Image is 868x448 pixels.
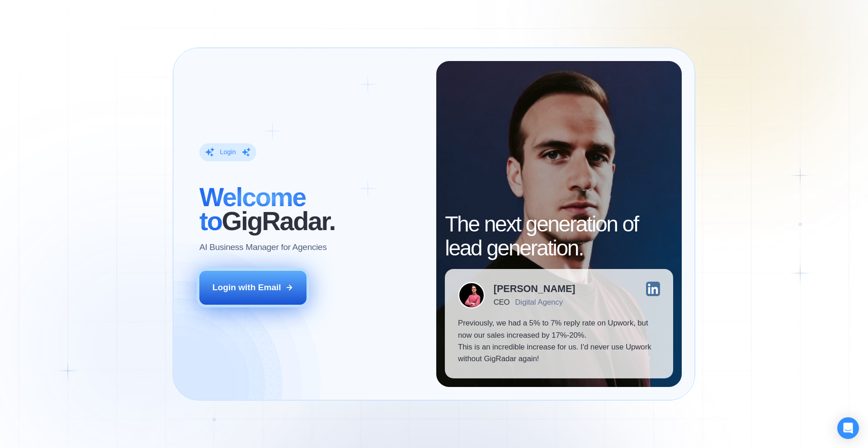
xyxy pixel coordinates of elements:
[212,282,281,293] div: Login with Email
[458,317,660,365] p: Previously, we had a 5% to 7% reply rate on Upwork, but now our sales increased by 17%-20%. This ...
[494,284,576,294] div: [PERSON_NAME]
[199,183,306,236] span: Welcome to
[837,417,859,439] div: Open Intercom Messenger
[494,298,509,307] div: CEO
[220,148,236,157] div: Login
[445,212,673,260] h2: The next generation of lead generation.
[515,298,563,307] div: Digital Agency
[199,241,327,253] p: AI Business Manager for Agencies
[199,185,423,233] h2: ‍ GigRadar.
[199,271,307,304] button: Login with Email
